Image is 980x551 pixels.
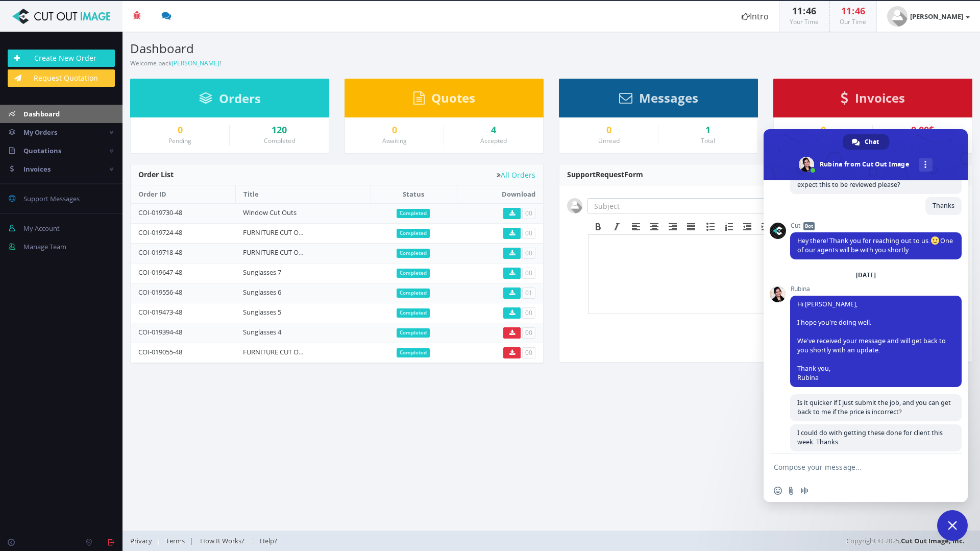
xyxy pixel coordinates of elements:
[138,170,174,179] span: Order List
[843,134,889,150] div: Chat
[790,17,819,26] small: Your Time
[589,235,963,314] iframe: Rich Text Area. Press ALT-F9 for menu. Press ALT-F10 for toolbar. Press ALT-0 for help
[877,1,980,32] a: [PERSON_NAME]
[23,146,61,155] span: Quotations
[880,125,964,135] div: 0.00$
[397,209,430,218] span: Completed
[138,125,222,135] a: 0
[199,96,261,105] a: Orders
[452,125,535,135] a: 4
[130,59,221,67] small: Welcome back !
[797,428,943,446] span: I could do with getting these done for client this week. Thanks
[243,327,281,337] a: Sunglasses 4
[243,248,319,257] a: FURNITURE CUT OUTS 87
[901,536,965,545] a: Cut Out Image, Inc.
[589,220,607,233] div: Bold
[235,185,371,203] th: Title
[371,185,456,203] th: Status
[161,536,190,545] a: Terms
[397,328,430,338] span: Completed
[797,300,946,382] span: Hi [PERSON_NAME], I hope you’re doing well. We’ve received your message and will get back to you ...
[781,125,865,135] a: 0
[596,170,624,179] span: Request
[138,248,182,257] a: COI-019718-48
[800,487,808,495] span: Audio message
[138,208,182,217] a: COI-019730-48
[701,136,715,145] small: Total
[131,185,235,203] th: Order ID
[413,95,475,105] a: Quotes
[243,307,281,317] a: Sunglasses 5
[397,269,430,278] span: Completed
[23,224,60,233] span: My Account
[353,125,436,135] a: 0
[8,9,115,24] img: Cut Out Image
[797,171,936,189] span: Hi - I have a quote pending review. When can I expect this to be reviewed please?
[130,42,544,55] h3: Dashboard
[200,536,244,545] span: How It Works?
[431,89,475,106] span: Quotes
[382,136,407,145] small: Awaiting
[8,50,115,67] a: Create New Order
[856,272,876,278] div: [DATE]
[456,185,543,203] th: Download
[264,136,295,145] small: Completed
[841,95,905,105] a: Invoices
[720,220,738,233] div: Numbered list
[243,268,281,277] a: Sunglasses 7
[138,288,182,297] a: COI-019556-48
[701,220,720,233] div: Bullet list
[933,201,954,210] span: Thanks
[797,236,953,254] span: Hey there! Thank you for reaching out to us. One of our agents will be with you shortly.
[645,220,664,233] div: Align center
[23,242,66,251] span: Manage Team
[8,69,115,87] a: Request Quotation
[567,125,650,135] a: 0
[682,220,700,233] div: Justify
[619,95,698,105] a: Messages
[731,1,779,32] a: Intro
[567,170,643,179] span: Support Form
[756,220,775,233] div: Increase indent
[567,198,582,213] img: user_default.jpg
[806,5,816,17] span: 46
[738,220,756,233] div: Decrease indent
[851,5,855,17] span: :
[23,164,51,174] span: Invoices
[774,463,935,472] textarea: Compose your message...
[397,289,430,298] span: Completed
[397,348,430,357] span: Completed
[664,220,682,233] div: Align right
[919,158,933,172] div: More channels
[790,285,962,293] span: Rubina
[23,128,57,137] span: My Orders
[855,89,905,106] span: Invoices
[138,228,182,237] a: COI-019724-48
[138,307,182,317] a: COI-019473-48
[855,5,865,17] span: 46
[790,222,962,229] span: Cut
[846,536,965,546] span: Copyright © 2025,
[237,125,321,135] a: 120
[792,5,802,17] span: 11
[802,5,806,17] span: :
[243,347,319,356] a: FURNITURE CUT OUTS 86
[627,220,645,233] div: Align left
[841,5,851,17] span: 11
[138,347,182,356] a: COI-019055-48
[193,536,251,545] a: How It Works?
[397,229,430,238] span: Completed
[774,487,782,495] span: Insert an emoji
[598,136,620,145] small: Unread
[803,222,815,230] span: Bot
[607,220,626,233] div: Italic
[910,12,963,21] strong: [PERSON_NAME]
[168,136,191,145] small: Pending
[23,109,60,118] span: Dashboard
[23,194,80,203] span: Support Messages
